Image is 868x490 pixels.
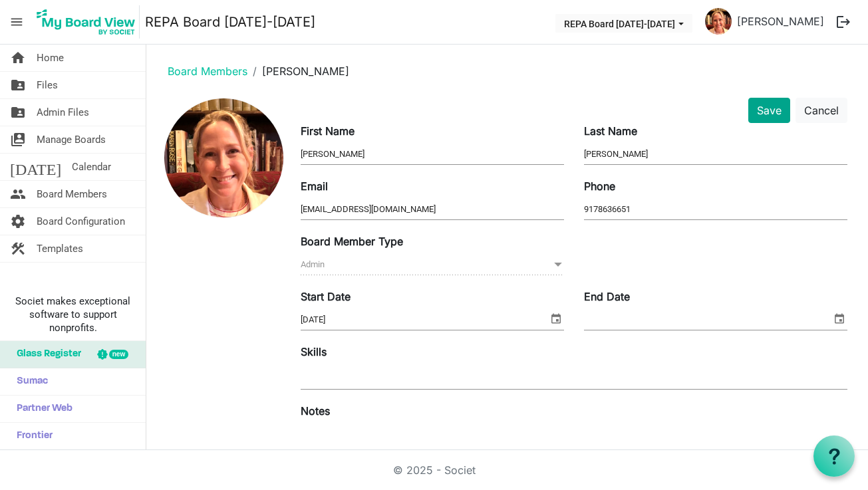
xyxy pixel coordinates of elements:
li: [PERSON_NAME] [247,63,349,79]
button: REPA Board 2025-2026 dropdownbutton [555,14,692,33]
span: home [10,45,26,71]
span: Partner Web [10,396,72,422]
label: Phone [584,178,615,194]
span: people [10,181,26,207]
label: Email [301,178,328,194]
a: Board Members [168,64,247,78]
div: new [109,350,128,359]
label: Last Name [584,123,637,139]
a: [PERSON_NAME] [732,8,829,35]
img: AZvNy5U+VglNAAAAAElFTkSuQmCC [164,98,283,217]
span: menu [4,9,29,35]
span: Home [37,45,64,71]
span: Templates [37,235,83,262]
span: settings [10,208,26,235]
span: select [548,310,564,327]
a: My Board View Logo [33,5,145,39]
button: Cancel [796,98,847,123]
label: End Date [584,289,630,305]
img: AZvNy5U+VglNAAAAAElFTkSuQmCC [705,8,732,35]
span: folder_shared [10,99,26,126]
label: First Name [301,123,355,139]
span: Admin Files [37,99,89,126]
span: select [831,310,847,327]
a: REPA Board [DATE]-[DATE] [145,9,315,35]
label: Start Date [301,289,351,305]
span: Board Members [37,181,107,207]
span: Glass Register [10,341,81,368]
label: Notes [301,403,330,419]
a: © 2025 - Societ [393,463,476,477]
span: Manage Boards [37,126,106,153]
span: Frontier [10,423,53,449]
span: folder_shared [10,72,26,98]
span: Calendar [72,154,111,180]
span: Societ makes exceptional software to support nonprofits. [6,295,140,334]
label: Board Member Type [301,233,403,249]
button: logout [829,8,857,36]
span: Board Configuration [37,208,125,235]
label: Skills [301,344,327,360]
span: Files [37,72,58,98]
button: Save [748,98,790,123]
span: construction [10,235,26,262]
img: My Board View Logo [33,5,140,39]
span: switch_account [10,126,26,153]
span: Sumac [10,368,48,395]
span: [DATE] [10,154,61,180]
